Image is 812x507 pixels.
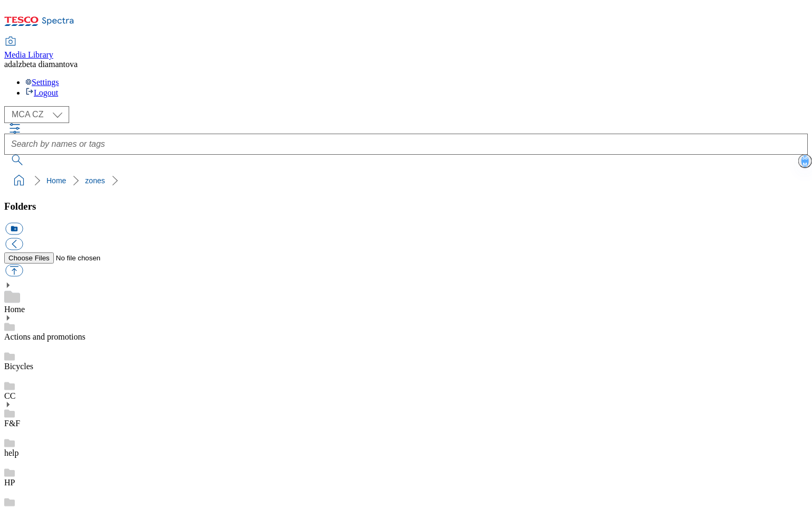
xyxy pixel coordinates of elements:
[11,172,27,189] a: home
[4,448,19,457] a: help
[4,332,86,341] a: Actions and promotions
[4,134,808,155] input: Search by names or tags
[85,176,105,185] a: zones
[4,391,15,400] a: CC
[4,305,25,314] a: Home
[46,176,66,185] a: Home
[4,37,53,60] a: Media Library
[4,60,12,69] span: ad
[4,201,808,212] h3: Folders
[12,60,78,69] span: alzbeta diamantova
[4,362,33,371] a: Bicycles
[25,88,58,97] a: Logout
[25,78,59,87] a: Settings
[4,419,20,428] a: F&F
[4,50,53,59] span: Media Library
[4,478,15,487] a: HP
[4,171,808,191] nav: breadcrumb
